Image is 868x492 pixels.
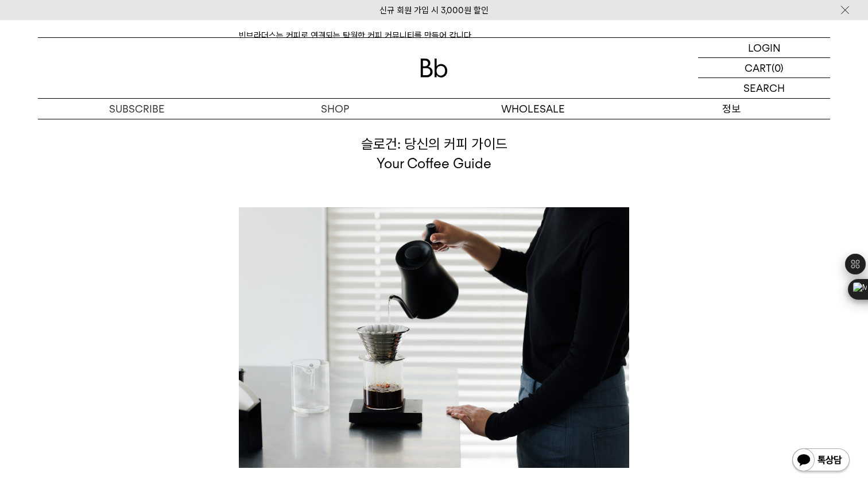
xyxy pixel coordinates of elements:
a: LOGIN [698,38,830,58]
img: 로고 [420,59,448,78]
a: SUBSCRIBE [38,99,236,119]
p: LOGIN [748,38,781,57]
a: 신규 회원 가입 시 3,000원 할인 [379,5,489,16]
p: 슬로건: 당신의 커피 가이드 Your Coffee Guide [239,134,629,173]
p: WHOLESALE [434,99,632,119]
p: SEARCH [743,78,785,98]
a: 브랜드 [632,119,830,139]
a: CART (0) [698,58,830,78]
p: CART [745,58,772,78]
a: SHOP [236,99,434,119]
p: 정보 [632,99,830,119]
p: (0) [772,58,784,78]
img: 카카오톡 채널 1:1 채팅 버튼 [791,447,851,475]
